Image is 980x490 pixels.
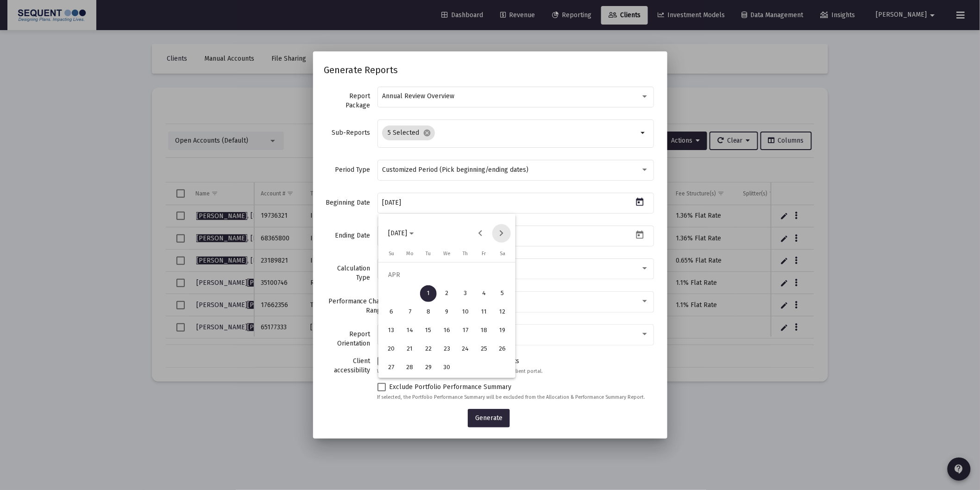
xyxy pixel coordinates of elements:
button: 2025-04-21 [401,340,419,358]
div: 9 [439,304,455,320]
button: 2025-04-09 [438,303,456,321]
div: 16 [439,322,455,339]
button: Next month [492,224,511,243]
button: 2025-04-29 [419,358,438,377]
span: [DATE] [388,229,407,237]
div: 29 [420,359,437,376]
span: Tu [426,251,431,257]
button: 2025-04-04 [475,284,493,303]
button: Previous month [471,224,490,243]
button: 2025-04-13 [382,321,401,340]
button: 2025-04-26 [493,340,512,358]
div: 15 [420,322,437,339]
div: 18 [476,322,492,339]
button: 2025-04-25 [475,340,493,358]
div: 22 [420,341,437,358]
div: 30 [439,359,455,376]
span: Fr [482,251,486,257]
div: 8 [420,304,437,320]
button: 2025-04-15 [419,321,438,340]
span: Su [389,251,394,257]
div: 23 [439,341,455,358]
div: 21 [402,341,418,358]
button: 2025-04-22 [419,340,438,358]
button: 2025-04-12 [493,303,512,321]
button: 2025-04-17 [456,321,475,340]
span: Mo [406,251,414,257]
button: 2025-04-30 [438,358,456,377]
div: 24 [457,341,474,358]
div: 5 [494,285,511,302]
button: 2025-04-14 [401,321,419,340]
button: 2025-04-10 [456,303,475,321]
td: APR [382,266,512,284]
div: 1 [420,285,437,302]
span: Sa [500,251,505,257]
button: Choose month and year [381,224,421,243]
div: 20 [383,341,400,358]
div: 10 [457,304,474,320]
button: 2025-04-27 [382,358,401,377]
div: 2 [439,285,455,302]
span: We [443,251,451,257]
div: 26 [494,341,511,358]
button: 2025-04-20 [382,340,401,358]
div: 12 [494,304,511,320]
button: 2025-04-06 [382,303,401,321]
button: 2025-04-28 [401,358,419,377]
div: 4 [476,285,492,302]
div: 11 [476,304,492,320]
div: 7 [402,304,418,320]
div: 17 [457,322,474,339]
button: 2025-04-18 [475,321,493,340]
button: 2025-04-05 [493,284,512,303]
span: Th [463,251,468,257]
button: 2025-04-23 [438,340,456,358]
button: 2025-04-03 [456,284,475,303]
div: 6 [383,304,400,320]
div: 19 [494,322,511,339]
div: 28 [402,359,418,376]
button: 2025-04-24 [456,340,475,358]
button: 2025-04-01 [419,284,438,303]
button: 2025-04-11 [475,303,493,321]
div: 14 [402,322,418,339]
button: 2025-04-07 [401,303,419,321]
div: 25 [476,341,492,358]
div: 3 [457,285,474,302]
button: 2025-04-16 [438,321,456,340]
div: 13 [383,322,400,339]
button: 2025-04-19 [493,321,512,340]
button: 2025-04-08 [419,303,438,321]
button: 2025-04-02 [438,284,456,303]
div: 27 [383,359,400,376]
